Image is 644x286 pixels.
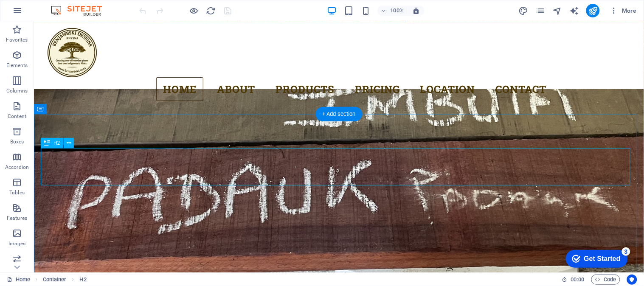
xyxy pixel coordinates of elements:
nav: breadcrumb [43,275,87,285]
button: More [607,4,640,17]
i: Publish [588,6,598,16]
button: reload [206,6,216,16]
p: Features [7,215,27,222]
h6: 100% [390,6,404,16]
button: publish [586,4,600,17]
button: Click here to leave preview mode and continue editing [189,6,199,16]
i: Navigator [552,6,562,16]
button: Usercentrics [627,275,637,285]
p: Simply drag and drop elements into the editor. Double-click elements to edit or right-click for m... [11,19,117,48]
button: 100% [377,6,408,16]
a: × [114,2,117,8]
button: Code [591,275,620,285]
img: Editor Logo [49,6,112,16]
div: Get Started 3 items remaining, 40% complete [7,4,69,22]
div: 3 [63,2,71,10]
p: Columns [6,87,28,94]
p: Content [8,113,26,120]
div: + Add section [315,107,363,121]
span: H2 [53,140,60,146]
p: Elements [6,62,28,69]
span: Code [595,275,616,285]
button: design [518,6,529,16]
button: navigator [552,6,562,16]
p: Tables [9,189,25,196]
i: AI Writer [569,6,579,16]
i: Pages (Ctrl+Alt+S) [535,6,545,16]
button: text_generator [569,6,579,16]
div: Close tooltip [114,0,117,10]
span: 00 00 [571,275,584,285]
p: Favorites [6,36,28,43]
a: Next [94,50,117,62]
i: Design (Ctrl+Alt+Y) [518,6,528,16]
a: Click to cancel selection. Double-click to open Pages [7,275,30,285]
h6: Session time [562,275,585,285]
p: Boxes [10,138,24,145]
span: More [610,6,637,15]
span: Click to select. Double-click to edit [80,275,87,285]
button: pages [535,6,546,16]
i: On resize automatically adjust zoom level to fit chosen device. [412,7,420,14]
strong: WYSIWYG Website Editor [11,6,84,13]
div: Get Started [25,9,62,17]
p: Accordion [5,164,29,171]
p: Images [8,240,26,247]
i: Reload page [206,6,216,16]
span: : [577,276,578,283]
span: Click to select. Double-click to edit [43,275,67,285]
